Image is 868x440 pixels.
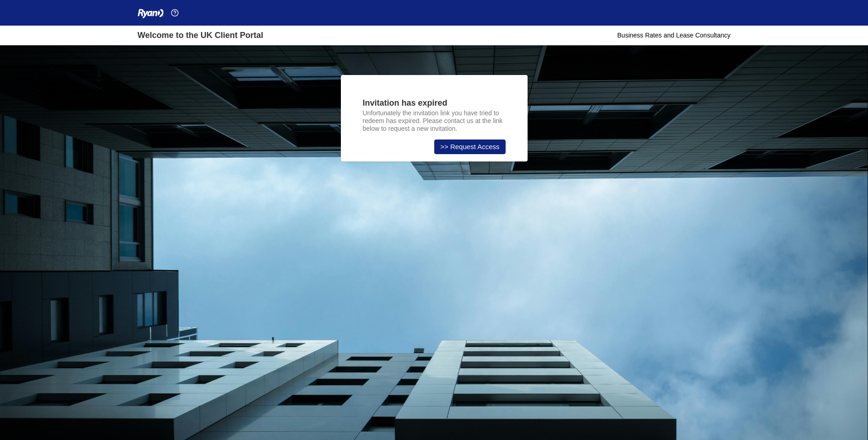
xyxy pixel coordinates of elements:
a: >> Request Access [434,140,505,154]
div: Welcome to the UK Client Portal [138,29,264,42]
img: Help [171,9,178,16]
div: Business Rates and Lease Consultancy [617,31,730,40]
div: Invitation has expired [363,97,506,109]
p: Unfortunately the invitation link you have tried to redeem has expired. Please contact us at the ... [363,109,506,132]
